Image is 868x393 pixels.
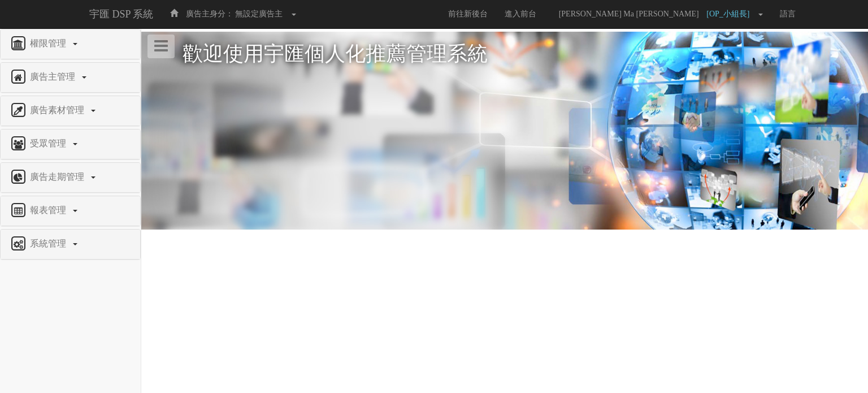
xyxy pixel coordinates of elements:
h1: 歡迎使用宇匯個人化推薦管理系統 [183,43,827,66]
span: 廣告主身分： [186,10,233,18]
span: 報表管理 [27,205,72,215]
span: 受眾管理 [27,139,72,148]
span: [OP_小組長] [706,10,755,18]
span: [PERSON_NAME] Ma [PERSON_NAME] [553,10,705,18]
a: 廣告走期管理 [9,169,132,187]
span: 系統管理 [27,239,72,248]
span: 權限管理 [27,38,72,48]
span: 廣告主管理 [27,72,81,81]
a: 廣告主管理 [9,68,132,87]
span: 廣告素材管理 [27,105,90,115]
a: 系統管理 [9,235,132,253]
span: 廣告走期管理 [27,172,90,182]
a: 權限管理 [9,35,132,53]
a: 廣告素材管理 [9,102,132,120]
span: 無設定廣告主 [235,10,283,18]
a: 受眾管理 [9,135,132,153]
a: 報表管理 [9,202,132,220]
